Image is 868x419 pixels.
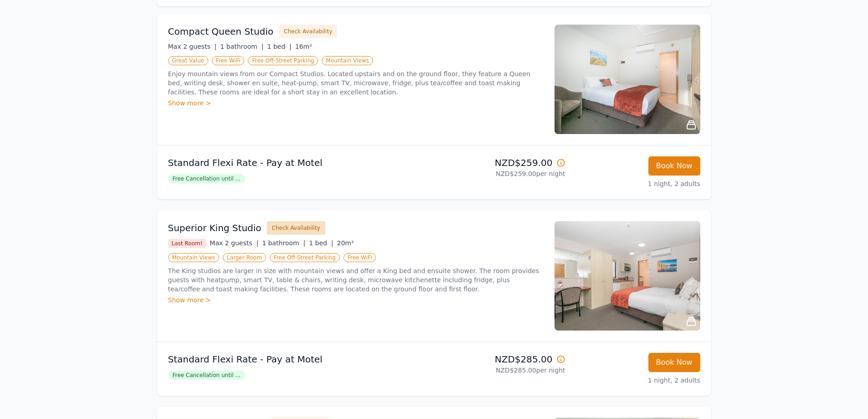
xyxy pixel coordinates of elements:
p: NZD$259.00 per night [438,169,565,178]
span: Free Cancellation until ... [168,174,245,183]
span: 16m² [295,43,312,50]
p: Standard Flexi Rate - Pay at Motel [168,353,431,366]
span: 1 bathroom | [220,43,263,50]
span: Mountain Views [168,253,219,262]
div: Show more > [168,295,544,305]
span: Free WiFi [212,56,245,65]
p: NZD$285.00 per night [438,366,565,375]
span: Max 2 guests | [210,239,258,247]
span: Larger Room [223,253,266,262]
span: Free Off-Street Parking [270,253,340,262]
button: Check Availability [279,25,337,38]
h3: Compact Queen Studio [168,25,274,38]
p: Enjoy mountain views from our Compact Studios. Located upstairs and on the ground floor, they fea... [168,69,544,97]
p: The King studios are larger in size with mountain views and offer a King bed and ensuite shower. ... [168,266,544,294]
span: Mountain Views [322,56,373,65]
span: 1 bathroom | [262,239,305,247]
button: Book Now [648,156,700,176]
button: Book Now [648,353,700,372]
span: 1 bed | [267,43,291,50]
span: Free Cancellation until ... [168,371,245,380]
h3: Superior King Studio [168,222,262,234]
span: 20m² [337,239,354,247]
span: Max 2 guests | [168,43,217,50]
div: Show more > [168,98,544,108]
p: Standard Flexi Rate - Pay at Motel [168,156,431,169]
span: 1 bed | [309,239,333,247]
span: Free WiFi [344,253,376,262]
p: NZD$285.00 [438,353,565,366]
span: Great Value [168,56,208,65]
span: Free Off-Street Parking [248,56,318,65]
button: Check Availability [267,221,325,235]
p: 1 night, 2 adults [573,179,700,188]
p: NZD$259.00 [438,156,565,169]
span: Last Room! [168,239,206,248]
p: 1 night, 2 adults [573,376,700,385]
